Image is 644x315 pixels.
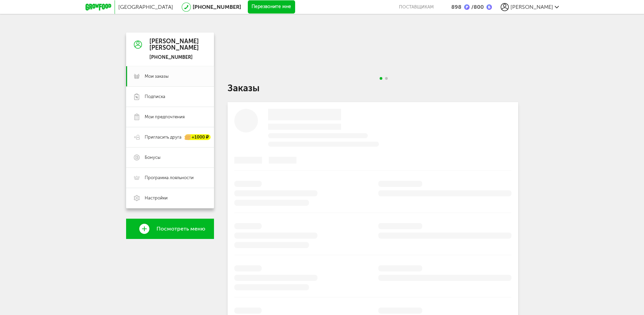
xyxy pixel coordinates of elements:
[464,4,470,10] img: bonus_p.2f9b352.png
[385,77,388,80] span: Go to slide 2
[126,107,214,127] a: Мои предпочтения
[126,87,214,107] a: Подписка
[126,188,214,208] a: Настройки
[126,66,214,87] a: Мои заказы
[145,73,169,79] span: Мои заказы
[451,4,461,10] div: 898
[510,4,553,10] span: [PERSON_NAME]
[380,77,382,80] span: Go to slide 1
[470,4,484,10] div: 800
[126,219,214,239] a: Посмотреть меню
[126,168,214,188] a: Программа лояльности
[486,4,492,10] img: bonus_b.cdccf46.png
[228,84,518,93] h1: Заказы
[145,175,194,181] span: Программа лояльности
[118,4,173,10] span: [GEOGRAPHIC_DATA]
[248,0,295,14] button: Перезвоните мне
[157,226,205,232] span: Посмотреть меню
[145,94,165,100] span: Подписка
[145,114,185,120] span: Мои предпочтения
[471,4,474,10] span: /
[149,54,199,60] div: [PHONE_NUMBER]
[185,135,211,140] div: +1000 ₽
[145,195,168,201] span: Настройки
[149,38,199,52] div: [PERSON_NAME] [PERSON_NAME]
[145,154,161,161] span: Бонусы
[126,147,214,168] a: Бонусы
[193,4,241,10] a: [PHONE_NUMBER]
[126,127,214,147] a: Пригласить друга +1000 ₽
[145,134,182,140] span: Пригласить друга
